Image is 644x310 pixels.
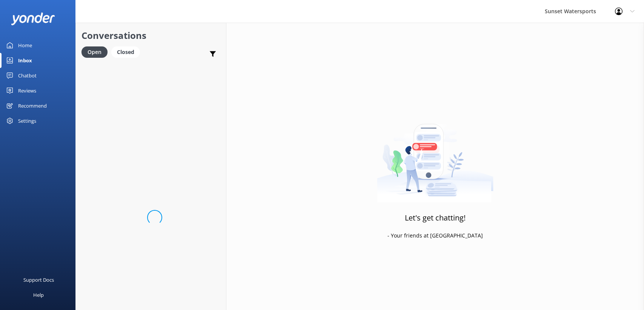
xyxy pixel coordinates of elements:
img: artwork of a man stealing a conversation from at giant smartphone [377,108,493,202]
div: Support Docs [23,272,54,287]
div: Help [33,287,44,302]
div: Reviews [18,83,36,98]
div: Closed [111,46,140,58]
div: Open [81,46,108,58]
h2: Conversations [81,28,220,43]
div: Inbox [18,53,32,68]
h3: Let's get chatting! [405,212,466,224]
div: Home [18,38,32,53]
div: Settings [18,113,36,128]
div: Chatbot [18,68,37,83]
a: Open [81,48,111,56]
a: Closed [111,48,144,56]
div: Recommend [18,98,47,113]
img: yonder-white-logo.png [11,12,55,25]
p: - Your friends at [GEOGRAPHIC_DATA] [387,231,483,240]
